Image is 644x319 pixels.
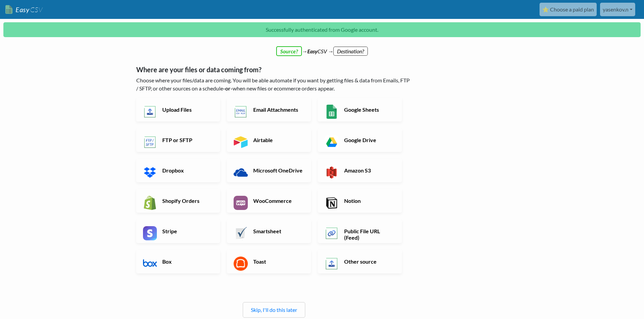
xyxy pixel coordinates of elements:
[136,250,220,273] a: Box
[227,250,311,273] a: Toast
[136,219,220,243] a: Stripe
[136,189,220,213] a: Shopify Orders
[318,128,402,152] a: Google Drive
[136,128,220,152] a: FTP or SFTP
[342,137,396,143] h6: Google Drive
[252,197,305,204] h6: WooCommerce
[252,106,305,113] h6: Email Attachments
[342,197,396,204] h6: Notion
[161,167,214,174] h6: Dropbox
[234,196,248,210] img: WooCommerce App & API
[318,189,402,213] a: Notion
[325,165,339,180] img: Amazon S3 App & API
[161,106,214,113] h6: Upload Files
[143,226,157,240] img: Stripe App & API
[5,3,43,17] a: EasyCSV
[143,105,157,119] img: Upload Files App & API
[234,165,248,180] img: Microsoft OneDrive App & API
[342,106,396,113] h6: Google Sheets
[161,228,214,234] h6: Stripe
[342,258,396,265] h6: Other source
[252,167,305,174] h6: Microsoft OneDrive
[252,258,305,265] h6: Toast
[136,98,220,122] a: Upload Files
[252,228,305,234] h6: Smartsheet
[234,105,248,119] img: Email New CSV or XLSX File App & API
[600,3,635,16] a: yasenkov.n
[3,22,641,37] p: Successfully authenticated from Google account.
[161,137,214,143] h6: FTP or SFTP
[227,98,311,122] a: Email Attachments
[143,135,157,149] img: FTP or SFTP App & API
[252,137,305,143] h6: Airtable
[325,196,339,210] img: Notion App & API
[325,226,339,240] img: Public File URL App & API
[325,135,339,149] img: Google Drive App & API
[223,85,233,91] b: -or-
[540,3,597,16] a: ⭐ Choose a paid plan
[29,5,43,14] span: CSV
[234,135,248,149] img: Airtable App & API
[318,250,402,273] a: Other source
[227,189,311,213] a: WooCommerce
[325,105,339,119] img: Google Sheets App & API
[342,167,396,174] h6: Amazon S3
[136,76,412,92] p: Choose where your files/data are coming. You will be able automate if you want by getting files &...
[227,128,311,152] a: Airtable
[318,159,402,182] a: Amazon S3
[143,165,157,180] img: Dropbox App & API
[318,98,402,122] a: Google Sheets
[318,219,402,243] a: Public File URL (Feed)
[342,228,396,241] h6: Public File URL (Feed)
[143,196,157,210] img: Shopify App & API
[234,257,248,271] img: Toast App & API
[325,257,339,271] img: Other Source App & API
[129,41,515,55] div: → CSV →
[227,219,311,243] a: Smartsheet
[161,258,214,265] h6: Box
[136,159,220,182] a: Dropbox
[136,65,412,74] h5: Where are your files or data coming from?
[251,307,297,313] a: Skip, I'll do this later
[161,197,214,204] h6: Shopify Orders
[227,159,311,182] a: Microsoft OneDrive
[234,226,248,240] img: Smartsheet App & API
[143,257,157,271] img: Box App & API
